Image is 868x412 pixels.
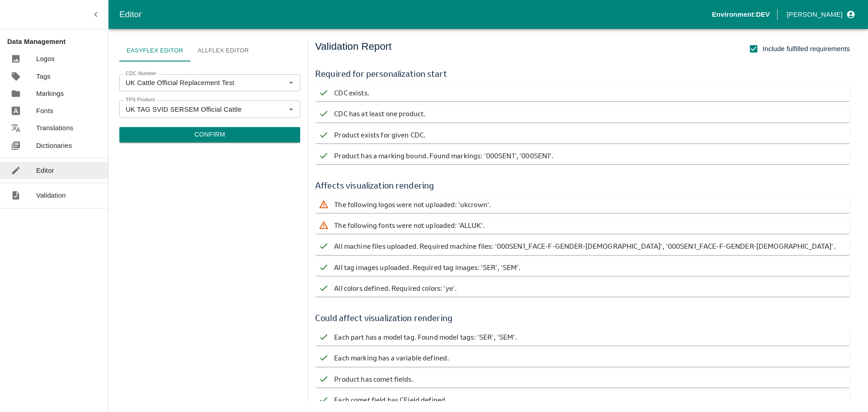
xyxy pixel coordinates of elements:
[7,37,108,47] p: Data Management
[334,353,449,363] p: Each marking has a variable defined.
[787,9,843,19] p: [PERSON_NAME]
[119,8,712,21] div: Editor
[334,283,457,293] p: All colors defined. Required colors: 'ye'.
[315,40,392,58] h5: Validation Report
[315,311,850,325] h6: Could affect visualization rendering
[334,332,517,342] p: Each part has a model tag. Found model tags: 'SER', 'SEM'.
[334,395,447,405] p: Each comet field has CField defined.
[334,374,413,384] p: Product has comet fields.
[712,9,770,19] p: Environment: DEV
[119,40,190,62] a: Easyflex Editor
[334,109,425,118] p: CDC has at least one product.
[36,166,54,175] p: Editor
[334,130,425,140] p: Product exists for given CDC.
[36,190,66,200] p: Validation
[334,241,835,251] p: All machine files uploaded. Required machine files: '000SEN1_FACE-F-GENDER-[DEMOGRAPHIC_DATA]', '...
[36,141,72,151] p: Dictionaries
[126,70,156,77] label: CDC Number
[763,44,850,54] span: Include fulfilled requirements
[36,89,64,99] p: Markings
[285,77,297,89] button: Open
[36,71,51,81] p: Tags
[315,179,850,192] h6: Affects visualization rendering
[36,54,55,64] p: Logos
[334,88,369,98] p: CDC exists.
[126,96,155,104] label: TPS Product
[334,151,553,161] p: Product has a marking bound. Found markings: '000SEN1', '000SEN1'.
[285,103,297,115] button: Open
[334,262,520,272] p: All tag images uploaded. Required tag images: 'SER', 'SEM'.
[119,127,300,142] button: Confirm
[334,199,491,209] p: The following logos were not uploaded: 'ukcrown'.
[190,40,256,62] a: Allflex Editor
[36,123,73,133] p: Translations
[315,67,850,81] h6: Required for personalization start
[36,106,53,116] p: Fonts
[783,7,857,22] button: profile
[334,220,485,230] p: The following fonts were not uploaded: 'ALLUK'.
